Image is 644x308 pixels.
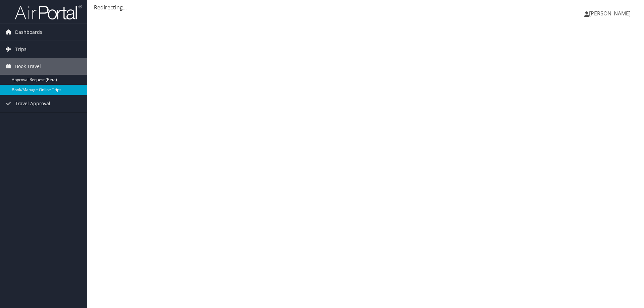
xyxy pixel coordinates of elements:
[15,4,82,20] img: airportal-logo.png
[15,58,41,75] span: Book Travel
[15,24,42,41] span: Dashboards
[15,41,26,58] span: Trips
[584,3,637,23] a: [PERSON_NAME]
[15,95,50,112] span: Travel Approval
[589,10,631,17] span: [PERSON_NAME]
[94,3,637,11] div: Redirecting...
